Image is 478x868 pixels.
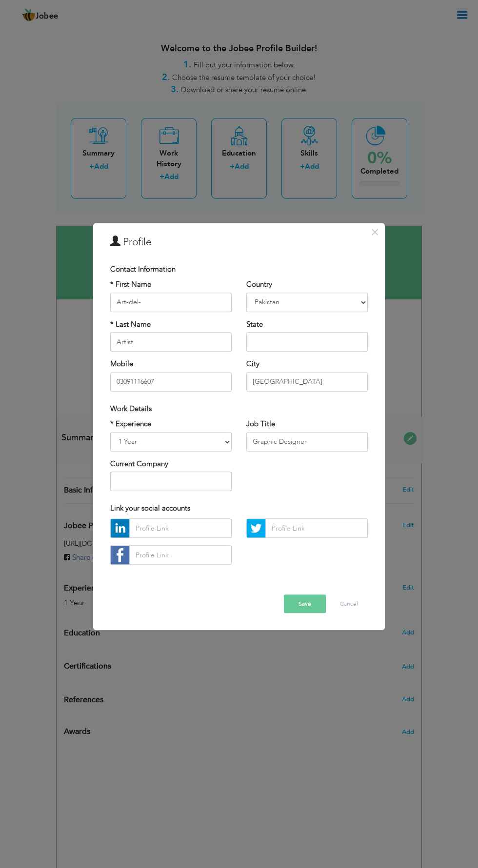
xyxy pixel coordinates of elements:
[110,235,368,250] h3: Profile
[246,319,263,330] label: State
[111,519,129,538] img: linkedin
[247,519,265,538] img: Twitter
[110,319,151,330] label: * Last Name
[265,519,368,538] input: Profile Link
[110,419,151,429] label: * Experience
[246,280,272,290] label: Country
[111,546,129,565] img: facebook
[129,546,232,565] input: Profile Link
[110,503,190,513] span: Link your social accounts
[110,264,176,274] span: Contact Information
[110,359,133,370] label: Mobile
[330,595,368,613] button: Cancel
[110,280,151,290] label: * First Name
[246,359,259,370] label: City
[110,459,168,469] label: Current Company
[246,419,275,429] label: Job Title
[129,519,232,538] input: Profile Link
[371,223,379,241] span: ×
[110,404,152,414] span: Work Details
[284,595,326,613] button: Save
[367,224,382,240] button: Close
